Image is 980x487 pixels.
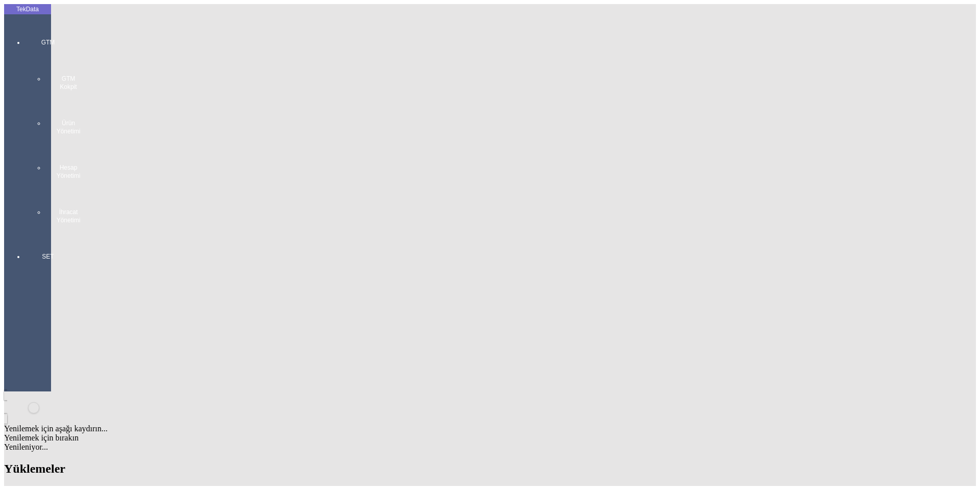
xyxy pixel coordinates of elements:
span: SET [33,252,63,261]
span: Hesap Yönetimi [53,164,84,180]
h2: Yüklemeler [4,462,976,476]
span: GTM Kokpit [53,75,84,91]
span: GTM [33,38,63,47]
span: İhracat Yönetimi [53,208,84,224]
div: TekData [4,5,51,13]
div: Yenileniyor... [4,443,976,452]
div: Yenilemek için aşağı kaydırın... [4,424,976,433]
div: Yenilemek için bırakın [4,433,976,443]
span: Ürün Yönetimi [53,119,84,135]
